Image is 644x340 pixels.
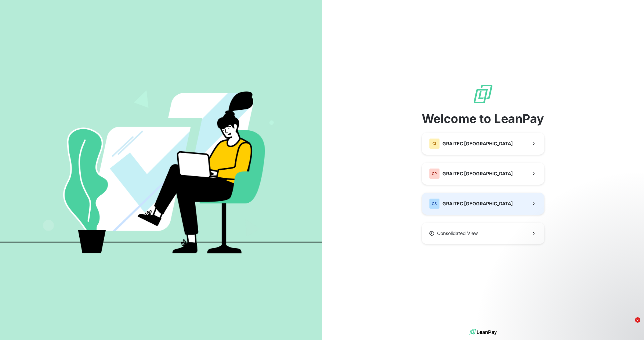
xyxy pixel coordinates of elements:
span: Consolidated View [437,230,478,237]
iframe: Intercom live chat [621,317,637,333]
span: GRAITEC [GEOGRAPHIC_DATA] [442,140,513,147]
iframe: Intercom notifications message [511,275,644,322]
button: GSGRAITEC [GEOGRAPHIC_DATA] [422,193,544,215]
button: GIGRAITEC [GEOGRAPHIC_DATA] [422,133,544,155]
div: GI [429,138,440,149]
span: Welcome to LeanPay [422,113,544,125]
div: GS [429,198,440,209]
img: logo [469,327,497,337]
span: GRAITEC [GEOGRAPHIC_DATA] [442,170,513,177]
div: GP [429,168,440,179]
span: 2 [635,317,640,323]
span: GRAITEC [GEOGRAPHIC_DATA] [442,200,513,207]
button: GPGRAITEC [GEOGRAPHIC_DATA] [422,163,544,185]
img: logo sigle [472,83,494,105]
button: Consolidated View [422,223,544,244]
